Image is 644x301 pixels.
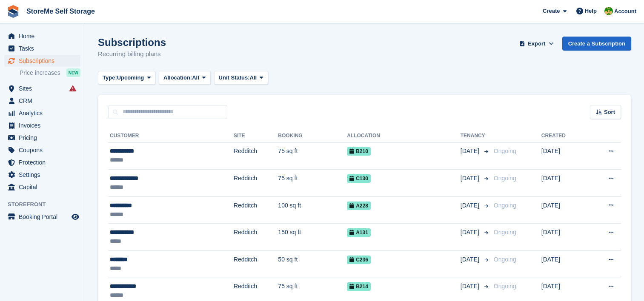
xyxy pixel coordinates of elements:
span: Ongoing [494,256,516,263]
th: Created [541,129,587,143]
span: Booking Portal [19,211,70,223]
span: Ongoing [494,175,516,182]
span: Analytics [19,107,70,119]
button: Type: Upcoming [98,71,155,85]
span: Settings [19,169,70,181]
span: Sites [19,82,70,94]
span: B214 [347,282,371,291]
span: Tasks [19,43,70,54]
a: menu [4,82,80,94]
span: B210 [347,147,371,156]
td: 50 sq ft [278,251,347,278]
span: Subscriptions [19,55,70,67]
button: Unit Status: All [214,71,268,85]
th: Booking [278,129,347,143]
a: menu [4,43,80,54]
a: menu [4,211,80,223]
span: Help [585,7,597,15]
i: Smart entry sync failures have occurred [69,85,76,92]
td: Redditch [234,170,278,197]
span: Sort [604,108,615,116]
span: Ongoing [494,283,516,290]
span: All [250,74,257,82]
th: Customer [108,129,234,143]
a: Preview store [70,212,80,222]
span: Allocation: [163,74,192,82]
td: [DATE] [541,142,587,170]
span: Coupons [19,144,70,156]
td: 100 sq ft [278,196,347,224]
a: menu [4,55,80,67]
a: menu [4,144,80,156]
span: Pricing [19,132,70,144]
td: [DATE] [541,170,587,197]
img: StorMe [604,7,613,15]
span: Upcoming [117,74,144,82]
a: menu [4,107,80,119]
button: Export [518,37,555,51]
span: C236 [347,256,371,264]
span: [DATE] [461,147,481,156]
span: Ongoing [494,148,516,154]
a: StoreMe Self Storage [23,4,98,18]
a: menu [4,95,80,107]
td: Redditch [234,224,278,251]
span: Invoices [19,119,70,131]
span: Unit Status: [219,74,250,82]
div: NEW [66,68,80,77]
img: stora-icon-8386f47178a22dfd0bd8f6a31ec36ba5ce8667c1dd55bd0f319d3a0aa187defe.svg [7,5,20,18]
th: Tenancy [461,129,490,143]
span: [DATE] [461,282,481,291]
span: Account [614,7,636,16]
a: menu [4,132,80,144]
span: CRM [19,95,70,107]
a: menu [4,119,80,131]
a: menu [4,181,80,193]
td: 75 sq ft [278,170,347,197]
span: [DATE] [461,255,481,264]
span: Create [543,7,560,15]
span: Type: [103,74,117,82]
span: [DATE] [461,201,481,210]
span: A131 [347,228,371,237]
td: [DATE] [541,251,587,278]
span: C130 [347,174,371,183]
a: Price increases NEW [20,68,80,77]
td: Redditch [234,196,278,224]
span: Export [528,40,545,48]
span: Ongoing [494,202,516,209]
td: [DATE] [541,224,587,251]
td: Redditch [234,251,278,278]
a: menu [4,169,80,181]
span: Ongoing [494,229,516,236]
button: Allocation: All [159,71,211,85]
th: Site [234,129,278,143]
span: Protection [19,156,70,168]
a: menu [4,30,80,42]
a: Create a Subscription [562,37,631,51]
h1: Subscriptions [98,37,166,48]
td: [DATE] [541,196,587,224]
span: Capital [19,181,70,193]
td: 75 sq ft [278,142,347,170]
td: Redditch [234,142,278,170]
span: [DATE] [461,174,481,183]
span: Price increases [20,69,60,77]
span: A228 [347,202,371,210]
span: Home [19,30,70,42]
span: All [192,74,199,82]
span: Storefront [8,200,85,209]
td: 150 sq ft [278,224,347,251]
a: menu [4,156,80,168]
p: Recurring billing plans [98,49,166,59]
span: [DATE] [461,228,481,237]
th: Allocation [347,129,461,143]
